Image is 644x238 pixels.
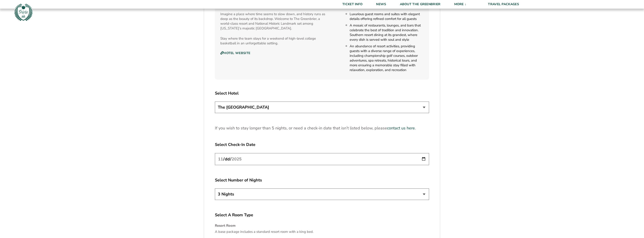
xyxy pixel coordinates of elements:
[215,142,429,148] label: Select Check-In Date
[215,90,429,96] label: Select Hotel
[220,36,329,46] p: Stay where the team stays for a weekend of high-level college basketball in an unforgettable sett...
[350,12,424,21] li: Luxurious guest rooms and suites with elegant details offering refined comfort for all guests
[350,23,424,42] li: A mosaic of restaurants, lounges, and bars that celebrate the best of tradition and innovation. S...
[14,2,33,22] img: Greenbrier Tip-Off
[215,223,429,228] h4: Resort Room
[220,3,424,9] h3: The [GEOGRAPHIC_DATA]
[220,12,329,31] p: Imagine a place where time seems to slow down, and history runs as deep as the beauty of its back...
[215,177,429,183] label: Select Number of Nights
[387,125,415,131] a: contact us here
[220,51,250,55] a: Hotel Website
[215,229,429,234] p: A base package includes a standard resort room with a king bed.
[215,125,429,131] p: If you wish to stay longer than 5 nights, or need a check-in date that isn’t listed below, please .
[215,212,429,218] label: Select A Room Type
[350,44,424,72] li: An abundance of resort activities, providing guests with a diverse range of experiences, includin...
